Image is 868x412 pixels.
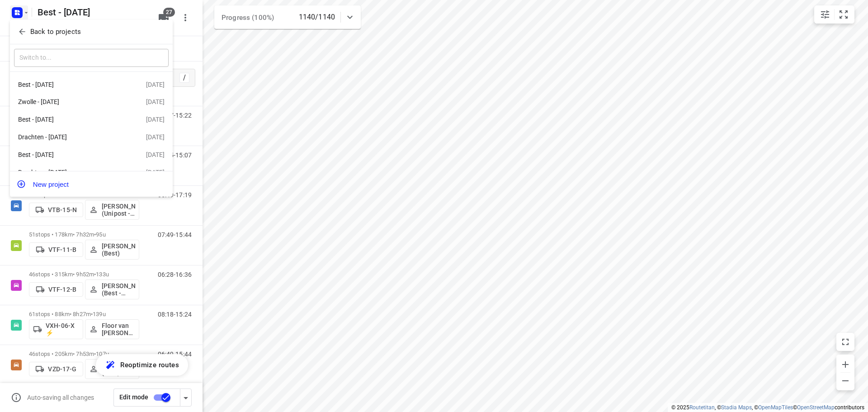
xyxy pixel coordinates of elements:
[10,146,173,164] div: Best - [DATE][DATE]
[18,98,122,105] div: Zwolle - [DATE]
[18,81,122,88] div: Best - [DATE]
[10,111,173,128] div: Best - [DATE][DATE]
[146,169,165,176] div: [DATE]
[14,49,169,67] input: Switch to...
[14,24,169,39] button: Back to projects
[146,116,165,123] div: [DATE]
[10,128,173,146] div: Drachten - [DATE][DATE]
[146,133,165,141] div: [DATE]
[10,175,173,193] button: New project
[10,93,173,111] div: Zwolle - [DATE][DATE]
[18,151,122,158] div: Best - [DATE]
[18,133,122,141] div: Drachten - [DATE]
[10,164,173,181] div: Drachten - [DATE][DATE]
[146,98,165,105] div: [DATE]
[146,81,165,88] div: [DATE]
[30,27,81,37] p: Back to projects
[146,151,165,158] div: [DATE]
[18,169,122,176] div: Drachten - [DATE]
[10,76,173,93] div: Best - [DATE][DATE]
[18,116,122,123] div: Best - [DATE]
